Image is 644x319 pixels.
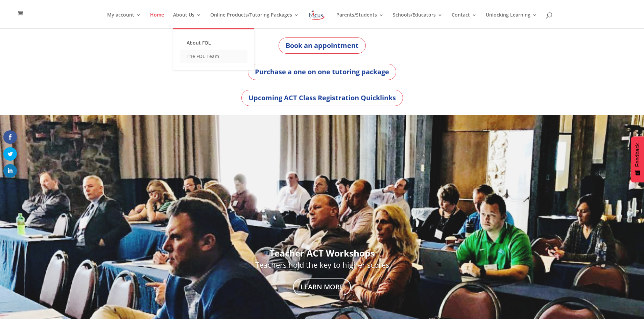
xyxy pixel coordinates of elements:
a: Online Products/Tutoring Packages [210,12,299,28]
a: About FOL [180,36,247,50]
a: About Us [173,12,201,28]
span: Feedback [635,143,641,167]
a: My account [107,12,141,28]
a: Schools/Educators [393,12,443,28]
a: Purchase a one on one tutoring package [248,64,396,80]
a: Book an appointment [279,37,366,54]
a: Unlocking Learning [486,12,537,28]
a: The FOL Team [180,50,247,63]
h3: Teachers hold the key to higher scores [84,261,560,272]
a: Home [150,12,164,28]
a: Parents/Students [336,12,384,28]
a: Upcoming ACT Class Registration Quicklinks [241,90,403,106]
img: Focus on Learning [308,9,326,21]
strong: Teacher ACT Workshops [269,247,375,259]
button: Feedback - Show survey [631,136,644,182]
a: Contact [452,12,477,28]
a: Learn More [293,278,351,295]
